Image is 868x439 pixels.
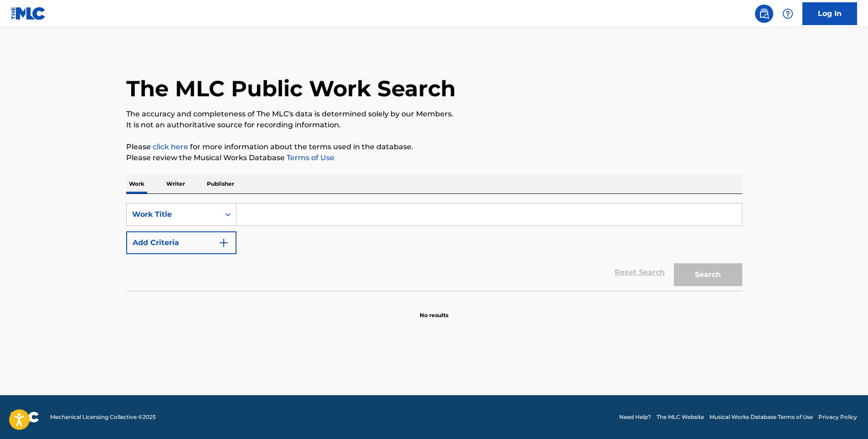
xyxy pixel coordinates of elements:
p: Please for more information about the terms used in the database. [126,141,742,152]
a: The MLC Website [657,413,704,421]
img: help [782,8,793,19]
button: Add Criteria [126,231,236,254]
p: It is not an authoritative source for recording information. [126,120,742,131]
div: Work Title [132,209,214,220]
img: logo [11,412,39,423]
a: click here [153,142,188,151]
p: No results [420,300,448,319]
a: Terms of Use [285,153,334,162]
p: The accuracy and completeness of The MLC's data is determined solely by our Members. [126,109,742,120]
div: Help [779,5,797,23]
p: Publisher [204,174,237,193]
p: Work [126,174,147,193]
a: Need Help? [619,413,651,421]
a: Musical Works Database Terms of Use [709,413,813,421]
a: Log In [802,2,857,25]
img: MLC Logo [11,7,46,20]
img: 9d2ae6d4665cec9f34b9.svg [218,237,229,248]
a: Privacy Policy [818,413,857,421]
p: Writer [164,174,188,193]
a: Public Search [755,5,773,23]
h1: The MLC Public Work Search [126,75,456,102]
form: Search Form [126,203,742,291]
span: Mechanical Licensing Collective © 2025 [50,413,156,421]
p: Please review the Musical Works Database [126,152,742,163]
img: search [759,8,770,19]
